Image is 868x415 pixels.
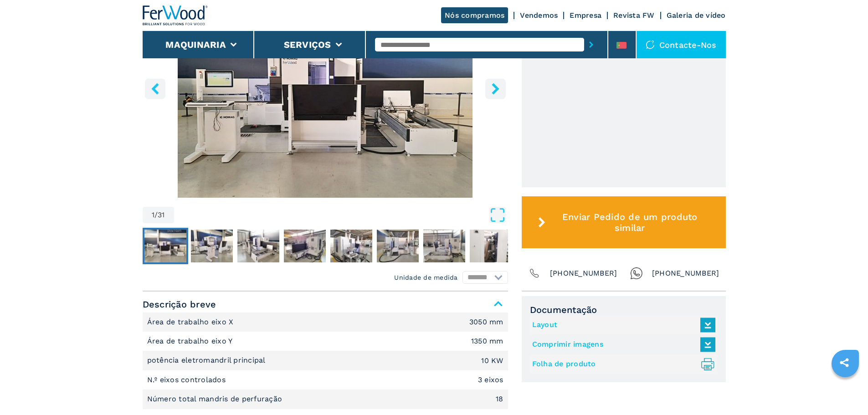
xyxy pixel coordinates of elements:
[154,211,158,219] span: /
[330,230,372,262] img: ed45fae597c720d53c078b6d23ee80d4
[481,357,503,364] em: 10 KW
[441,7,508,23] a: Nós compramos
[528,267,541,280] img: Phone
[468,228,514,264] button: Go to Slide 8
[584,34,598,55] button: submit-button
[637,31,726,58] div: Contacte-nos
[191,230,233,262] img: cba2cd3ff6d7ccb49332d460cafff189
[143,228,188,264] button: Go to Slide 1
[520,11,558,20] a: Vendemos
[667,11,726,20] a: Galeria de vídeo
[532,357,711,372] a: Folha de produto
[147,375,228,385] p: N.º eixos controlados
[485,78,506,99] button: right-button
[147,355,268,365] p: potência eletromandril principal
[282,228,328,264] button: Go to Slide 4
[549,211,710,233] span: Enviar Pedido de um produto similar
[143,5,208,26] img: Ferwood
[375,228,421,264] button: Go to Slide 6
[237,230,279,262] img: b421cea541f00c6aa72377fcd76bf719
[630,267,643,280] img: Whatsapp
[189,228,235,264] button: Go to Slide 2
[532,318,711,333] a: Layout
[470,230,512,262] img: 1537913242ac2c66d1963b613b5efa4a
[570,11,601,20] a: Empresa
[522,196,726,248] button: Enviar Pedido de um produto similar
[284,230,326,262] img: 9bbfc7c751c75e4839917fe9c6054344
[329,228,374,264] button: Go to Slide 5
[829,374,861,408] iframe: Chat
[147,317,236,327] p: Área de trabalho eixo X
[165,39,226,50] button: Maquinaria
[652,267,719,280] span: [PHONE_NUMBER]
[147,394,285,404] p: Número total mandris de perfuração
[143,228,508,264] nav: Thumbnail Navigation
[613,11,655,20] a: Revista FW
[469,318,503,326] em: 3050 mm
[394,273,457,282] em: Unidade de medida
[284,39,331,50] button: Serviços
[530,304,718,315] span: Documentação
[421,228,467,264] button: Go to Slide 7
[550,267,617,280] span: [PHONE_NUMBER]
[478,376,503,384] em: 3 eixos
[176,207,506,223] button: Open Fullscreen
[423,230,465,262] img: c603b2e093787c46ab4ba527c5785fde
[471,338,503,345] em: 1350 mm
[158,211,165,219] span: 31
[377,230,419,262] img: 65cb55b8585657b638b3b444af06c782
[144,230,186,262] img: 460b96facb6886c9876a6257708eb722
[833,351,856,374] a: sharethis
[152,211,154,219] span: 1
[496,395,503,403] em: 18
[147,336,235,346] p: Área de trabalho eixo Y
[145,78,165,99] button: left-button
[646,40,655,49] img: Contacte-nos
[143,296,508,313] span: Descrição breve
[532,337,711,352] a: Comprimir imagens
[236,228,281,264] button: Go to Slide 3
